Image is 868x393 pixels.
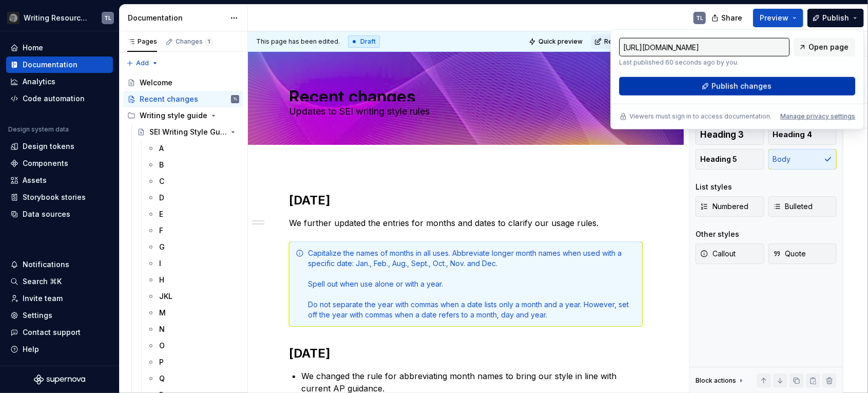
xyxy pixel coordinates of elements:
div: TL [233,94,237,104]
span: Preview [760,13,788,23]
a: Settings [6,307,113,324]
div: Documentation [128,13,225,23]
div: H [159,275,164,285]
a: JKL [143,288,243,305]
div: TL [104,14,111,22]
a: B [143,157,243,173]
button: Search ⌘K [6,273,113,290]
span: Publish changes [711,81,771,91]
a: F [143,222,243,239]
button: Notifications [6,256,113,273]
a: Analytics [6,73,113,90]
textarea: Updates to SEI writing style rules [287,103,641,120]
a: SEI Writing Style Guide [133,124,243,140]
div: Documentation [23,60,78,70]
a: O [143,338,243,354]
div: B [159,160,164,170]
textarea: Recent changes [287,85,641,101]
a: Storybook stories [6,189,113,205]
a: P [143,354,243,370]
span: Heading 5 [700,154,737,164]
span: Request review [604,38,652,46]
button: Help [6,341,113,358]
div: SEI Writing Style Guide [149,127,227,137]
a: Design tokens [6,138,113,155]
button: Numbered [696,196,764,217]
div: Components [23,158,68,169]
h2: [DATE] [289,345,643,362]
div: Changes [176,38,213,46]
div: Design system data [8,125,69,134]
button: Add [123,56,162,70]
div: Block actions [696,373,745,388]
a: Open page [794,38,855,57]
div: Capitalize the names of months in all uses. Abbreviate longer month names when used with a specif... [308,248,636,320]
div: C [159,176,164,186]
div: Block actions [696,377,736,385]
a: M [143,305,243,321]
div: Design tokens [23,141,74,152]
div: D [159,193,164,203]
span: Publish [822,13,849,23]
a: H [143,272,243,288]
div: Storybook stories [23,192,86,202]
div: Code automation [23,93,85,104]
div: List styles [696,182,732,192]
div: TL [696,14,703,22]
span: Bulleted [773,201,813,212]
span: Add [136,59,149,67]
button: Writing Resources TestTL [2,7,117,29]
span: Quick preview [538,38,583,46]
div: Writing Resources Test [24,13,89,23]
button: Publish changes [619,77,855,96]
a: Code automation [6,90,113,107]
div: Pages [127,38,157,46]
div: Notifications [23,259,69,270]
div: Invite team [23,293,63,304]
a: Recent changesTL [123,91,243,107]
span: 1 [205,38,213,46]
a: A [143,140,243,157]
button: Contact support [6,324,113,341]
div: N [159,324,165,334]
span: Heading 4 [773,129,813,140]
div: O [159,341,165,351]
button: Quote [768,244,837,264]
div: P [159,357,164,367]
div: I [159,258,161,269]
a: Invite team [6,290,113,307]
div: F [159,226,163,236]
span: This page has been edited. [256,38,340,46]
div: Draft [348,35,380,48]
a: Documentation [6,57,113,73]
button: Heading 3 [696,124,764,145]
span: Share [721,13,742,23]
a: Data sources [6,206,113,222]
div: Q [159,373,165,384]
span: Callout [700,249,736,259]
a: Q [143,370,243,387]
div: Analytics [23,77,55,87]
span: Open page [808,42,848,52]
button: Quick preview [526,34,587,49]
button: Bulleted [768,196,837,217]
a: C [143,173,243,190]
a: N [143,321,243,338]
span: Numbered [700,201,748,212]
div: M [159,308,166,318]
button: Manage privacy settings [780,113,855,121]
div: Assets [23,175,47,185]
img: 3ce36157-9fde-47d2-9eb8-fa8ebb961d3d.png [7,12,20,24]
a: Assets [6,172,113,189]
div: JKL [159,291,172,302]
svg: Supernova Logo [34,375,85,385]
button: Publish [807,9,864,27]
a: D [143,190,243,206]
div: E [159,209,163,219]
a: G [143,239,243,255]
a: Welcome [123,74,243,91]
button: Heading 5 [696,149,764,170]
a: Home [6,40,113,56]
